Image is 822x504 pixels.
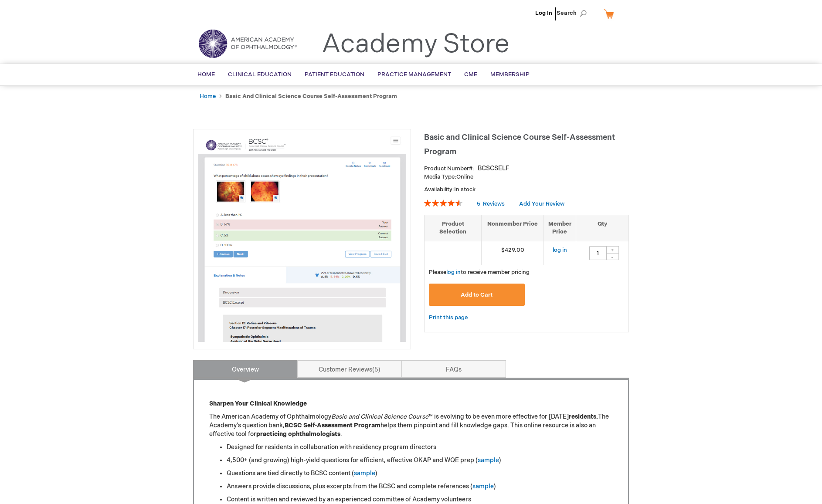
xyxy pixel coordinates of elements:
[429,312,468,323] a: Print this page
[490,71,530,78] span: Membership
[569,413,598,420] strong: residents.
[606,253,619,260] div: -
[197,71,215,78] span: Home
[193,360,298,378] a: Overview
[478,457,499,464] a: sample
[454,186,476,193] span: In stock
[227,443,613,452] li: Designed for residents in collaboration with residency program directors
[331,413,428,420] em: Basic and Clinical Science Course
[354,470,375,477] a: sample
[305,71,364,78] span: Patient Education
[543,215,576,241] th: Member Price
[482,241,544,265] td: $429.00
[225,93,397,100] strong: Basic and Clinical Science Course Self-Assessment Program
[322,29,510,60] a: Academy Store
[576,215,628,241] th: Qty
[461,291,493,298] span: Add to Cart
[464,71,477,78] span: CME
[557,4,590,22] span: Search
[424,200,462,206] div: 92%
[209,413,613,439] p: The American Academy of Ophthalmology ™ is evolving to be even more effective for [DATE] The Acad...
[227,469,613,478] li: Questions are tied directly to BCSC content ( )
[198,134,406,342] img: Basic and Clinical Science Course Self-Assessment Program
[200,93,216,100] a: Home
[401,360,506,378] a: FAQs
[482,215,544,241] th: Nonmember Price
[424,173,629,181] p: Online
[228,71,292,78] span: Clinical Education
[477,200,506,207] a: 5 Reviews
[377,71,451,78] span: Practice Management
[209,400,307,407] strong: Sharpen Your Clinical Knowledge
[297,360,402,378] a: Customer Reviews5
[227,495,613,504] li: Content is written and reviewed by an experienced committee of Academy volunteers
[425,215,482,241] th: Product Selection
[372,366,380,373] span: 5
[478,164,510,173] div: BCSCSELF
[589,246,607,260] input: Qty
[424,186,629,194] p: Availability:
[606,246,619,254] div: +
[483,200,505,207] span: Reviews
[424,173,456,180] strong: Media Type:
[446,269,461,276] a: log in
[429,269,530,276] span: Please to receive member pricing
[424,165,474,172] strong: Product Number
[553,247,567,254] a: log in
[472,483,494,490] a: sample
[477,200,480,207] span: 5
[227,456,613,465] li: 4,500+ (and growing) high-yield questions for efficient, effective OKAP and WQE prep ( )
[535,10,552,17] a: Log In
[227,482,613,491] li: Answers provide discussions, plus excerpts from the BCSC and complete references ( )
[424,133,615,156] span: Basic and Clinical Science Course Self-Assessment Program
[285,422,380,429] strong: BCSC Self-Assessment Program
[429,284,525,306] button: Add to Cart
[256,430,340,438] strong: practicing ophthalmologists
[519,200,564,207] a: Add Your Review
